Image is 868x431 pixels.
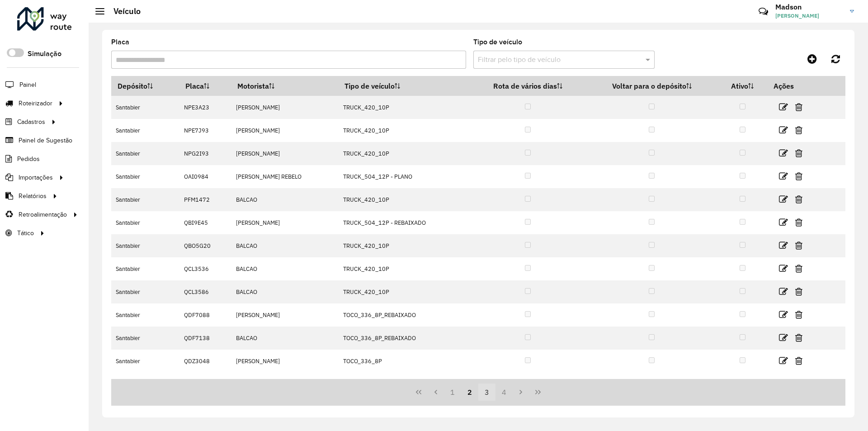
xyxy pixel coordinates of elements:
[795,355,802,367] a: Excluir
[179,234,231,257] td: QBO5G20
[779,101,788,113] a: Editar
[338,119,470,142] td: TRUCK_420_10P
[179,76,231,96] th: Placa
[179,119,231,142] td: NPE7J93
[795,262,802,275] a: Excluir
[19,173,53,182] span: Importações
[410,384,427,401] button: First Page
[779,124,788,136] a: Editar
[179,280,231,303] td: QCL3586
[427,384,444,401] button: Previous Page
[111,280,179,303] td: Santabier
[231,211,338,234] td: [PERSON_NAME]
[775,3,843,11] h3: Madson
[338,234,470,257] td: TRUCK_420_10P
[231,257,338,280] td: BALCAO
[795,216,802,228] a: Excluir
[795,124,802,136] a: Excluir
[461,384,478,401] button: 2
[795,193,802,205] a: Excluir
[111,188,179,211] td: Santabier
[338,165,470,188] td: TRUCK_504_12P - PLANO
[779,308,788,321] a: Editar
[779,147,788,159] a: Editar
[779,332,788,344] a: Editar
[231,96,338,119] td: [PERSON_NAME]
[444,384,462,401] button: 1
[586,76,717,96] th: Voltar para o depósito
[754,2,773,21] a: Contato Rápido
[231,350,338,373] td: [PERSON_NAME]
[19,210,67,219] span: Retroalimentação
[231,119,338,142] td: [PERSON_NAME]
[779,239,788,251] a: Editar
[231,327,338,350] td: BALCAO
[795,332,802,344] a: Excluir
[795,147,802,159] a: Excluir
[231,188,338,211] td: BALCAO
[779,193,788,205] a: Editar
[19,191,47,201] span: Relatórios
[338,188,470,211] td: TRUCK_420_10P
[111,234,179,257] td: Santabier
[111,257,179,280] td: Santabier
[19,99,52,108] span: Roteirizador
[111,165,179,188] td: Santabier
[779,355,788,367] a: Editar
[338,327,470,350] td: TOCO_336_8P_REBAIXADO
[179,211,231,234] td: QBI9E45
[338,303,470,327] td: TOCO_336_8P_REBAIXADO
[231,76,338,96] th: Motorista
[495,384,513,401] button: 4
[338,76,470,96] th: Tipo de veículo
[19,136,72,145] span: Painel de Sugestão
[470,76,586,96] th: Rota de vários dias
[179,188,231,211] td: PFM1472
[779,262,788,275] a: Editar
[795,170,802,182] a: Excluir
[179,96,231,119] td: NPE3A23
[179,350,231,373] td: QDZ3048
[779,285,788,298] a: Editar
[179,142,231,165] td: NPG2I93
[111,119,179,142] td: Santabier
[104,6,141,16] h2: Veículo
[231,303,338,327] td: [PERSON_NAME]
[795,308,802,321] a: Excluir
[179,257,231,280] td: QCL3536
[111,327,179,350] td: Santabier
[795,285,802,298] a: Excluir
[111,303,179,327] td: Santabier
[338,211,470,234] td: TRUCK_504_12P - REBAIXADO
[779,170,788,182] a: Editar
[338,142,470,165] td: TRUCK_420_10P
[231,280,338,303] td: BALCAO
[17,228,34,238] span: Tático
[179,303,231,327] td: QDF7088
[338,280,470,303] td: TRUCK_420_10P
[179,327,231,350] td: QDF7138
[111,142,179,165] td: Santabier
[767,76,821,95] th: Ações
[795,101,802,113] a: Excluir
[231,142,338,165] td: [PERSON_NAME]
[231,234,338,257] td: BALCAO
[111,37,129,47] label: Placa
[179,165,231,188] td: OAI0984
[111,350,179,373] td: Santabier
[19,80,36,90] span: Painel
[28,48,61,59] label: Simulação
[338,350,470,373] td: TOCO_336_8P
[512,384,529,401] button: Next Page
[338,96,470,119] td: TRUCK_420_10P
[775,12,843,20] span: [PERSON_NAME]
[17,117,45,127] span: Cadastros
[111,96,179,119] td: Santabier
[795,239,802,251] a: Excluir
[111,211,179,234] td: Santabier
[231,165,338,188] td: [PERSON_NAME] REBELO
[338,257,470,280] td: TRUCK_420_10P
[529,384,547,401] button: Last Page
[111,76,179,96] th: Depósito
[17,154,40,164] span: Pedidos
